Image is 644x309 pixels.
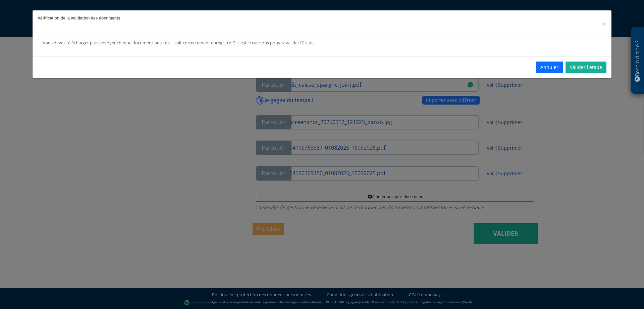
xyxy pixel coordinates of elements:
h5: Vérification de la validation des documents [38,15,606,21]
div: Vous devez télécharger puis envoyer chaque document pour qu'il soit correctement enregistré. Si c... [43,40,490,46]
span: × [602,19,606,29]
button: Annuler [536,62,563,73]
a: Valider l'étape [566,62,606,73]
button: Close [602,21,606,28]
p: Besoin d'aide ? [634,31,641,91]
